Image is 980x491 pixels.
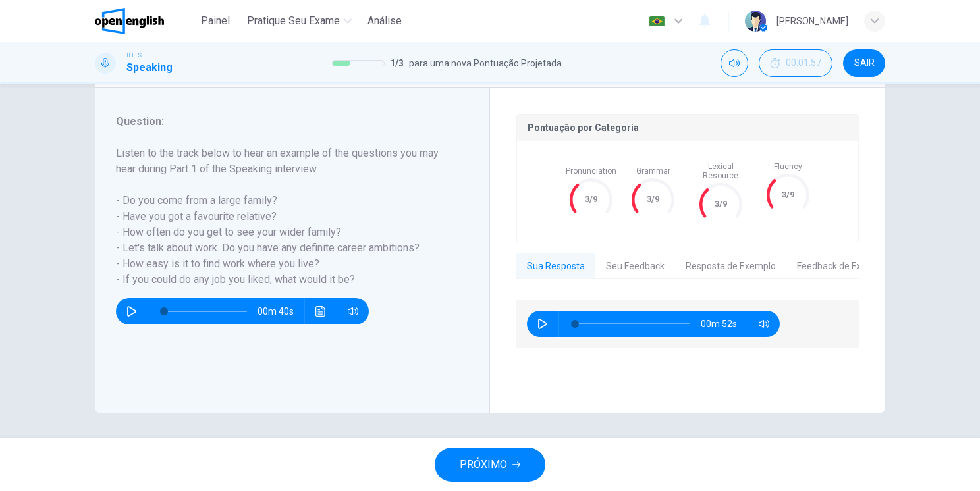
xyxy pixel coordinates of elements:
span: 00m 40s [258,298,304,324]
span: Pratique seu exame [247,13,340,29]
span: PRÓXIMO [460,455,507,474]
button: Sua Resposta [516,253,595,280]
span: 00m 52s [701,311,748,337]
span: Análise [367,13,402,29]
button: Análise [362,9,407,33]
button: Feedback de Exemplo [786,253,898,280]
text: 3/9 [782,190,794,199]
div: Silenciar [721,49,748,77]
span: Fluency [774,162,802,171]
span: para uma nova Pontuação Projetada [409,55,562,71]
span: Painel [201,13,230,29]
button: 00:01:57 [759,49,832,77]
h6: Listen to the track below to hear an example of the questions you may hear during Part 1 of the S... [116,145,452,288]
h6: Question : [116,114,452,130]
span: Lexical Resource [691,162,751,180]
button: PRÓXIMO [435,448,545,482]
text: 3/9 [585,194,597,204]
div: [PERSON_NAME] [776,13,848,29]
div: basic tabs example [516,253,859,280]
span: SAIR [854,58,875,68]
span: IELTS [126,51,142,60]
button: Resposta de Exemplo [675,253,786,280]
span: 1 / 3 [390,55,404,71]
text: 3/9 [715,199,727,209]
button: Clique para ver a transcrição do áudio [310,298,331,324]
text: 3/9 [647,194,659,204]
div: Esconder [759,49,832,77]
h1: Speaking [126,60,173,76]
p: Pontuação por Categoria [528,122,848,133]
button: Painel [194,9,236,33]
button: Seu Feedback [595,253,675,280]
button: Pratique seu exame [242,9,357,33]
button: SAIR [843,49,885,77]
span: 00:01:57 [786,58,821,68]
span: Pronunciation [566,167,616,176]
span: Grammar [636,167,670,176]
img: OpenEnglish logo [95,8,164,34]
a: OpenEnglish logo [95,8,194,34]
img: Profile picture [745,11,766,32]
img: pt [649,16,665,26]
